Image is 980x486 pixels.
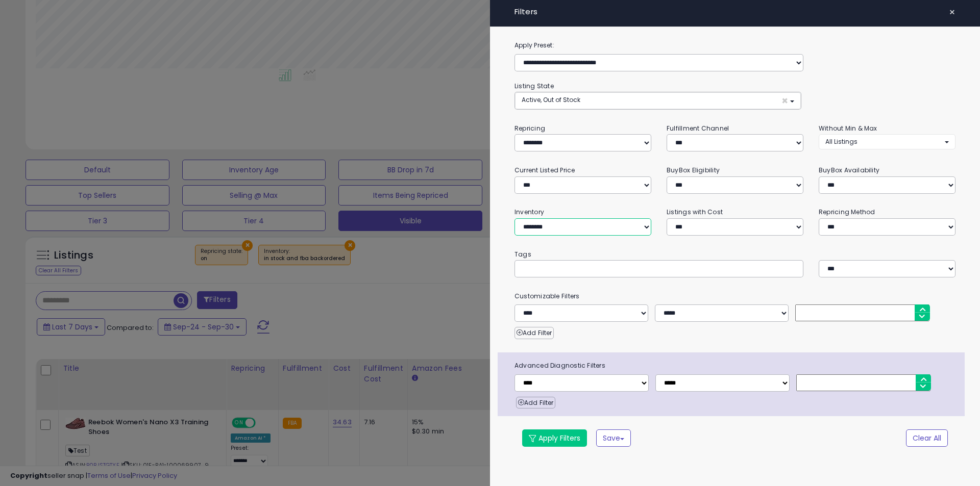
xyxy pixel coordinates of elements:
[667,166,720,174] small: BuyBox Eligibility
[507,40,963,51] label: Apply Preset:
[949,5,955,19] span: ×
[906,429,948,447] button: Clear All
[781,95,788,106] span: ×
[514,8,955,16] h4: Filters
[514,166,575,174] small: Current Listed Price
[522,95,580,104] span: Active, Out of Stock
[819,208,875,216] small: Repricing Method
[514,82,554,90] small: Listing State
[515,92,801,109] button: Active, Out of Stock ×
[516,397,555,409] button: Add Filter
[507,249,963,260] small: Tags
[514,208,544,216] small: Inventory
[596,429,631,447] button: Save
[819,124,877,133] small: Without Min & Max
[507,360,965,371] span: Advanced Diagnostic Filters
[819,166,879,174] small: BuyBox Availability
[667,208,723,216] small: Listings with Cost
[819,134,955,149] button: All Listings
[825,137,857,146] span: All Listings
[522,429,587,447] button: Apply Filters
[507,291,963,302] small: Customizable Filters
[667,124,729,133] small: Fulfillment Channel
[514,327,554,339] button: Add Filter
[945,5,960,19] button: ×
[514,124,545,133] small: Repricing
